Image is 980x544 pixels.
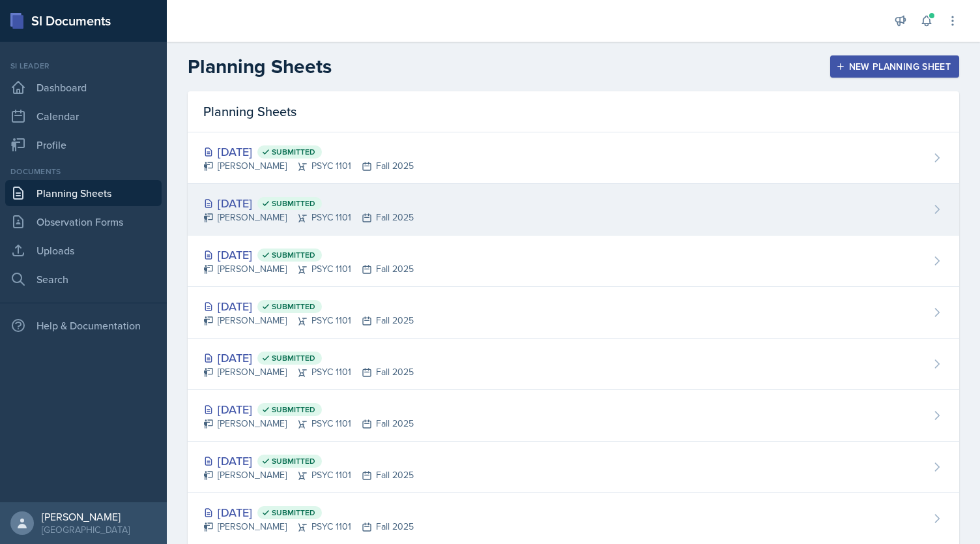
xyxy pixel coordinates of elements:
[5,266,162,292] a: Search
[203,504,414,521] div: [DATE]
[203,246,414,264] div: [DATE]
[5,60,162,72] div: Si leader
[272,198,315,209] span: Submitted
[203,452,414,470] div: [DATE]
[272,456,315,466] span: Submitted
[5,103,162,129] a: Calendar
[203,468,414,482] div: [PERSON_NAME] PSYC 1101 Fall 2025
[42,510,130,523] div: [PERSON_NAME]
[5,237,162,264] a: Uploads
[5,132,162,158] a: Profile
[203,194,414,212] div: [DATE]
[188,390,959,442] a: [DATE] Submitted [PERSON_NAME]PSYC 1101Fall 2025
[42,523,130,536] div: [GEOGRAPHIC_DATA]
[203,211,414,224] div: [PERSON_NAME] PSYC 1101 Fall 2025
[203,349,414,367] div: [DATE]
[5,180,162,206] a: Planning Sheets
[5,312,162,339] div: Help & Documentation
[188,442,959,493] a: [DATE] Submitted [PERSON_NAME]PSYC 1101Fall 2025
[188,184,959,235] a: [DATE] Submitted [PERSON_NAME]PSYC 1101Fall 2025
[203,143,414,160] div: [DATE]
[5,74,162,100] a: Dashboard
[188,235,959,287] a: [DATE] Submitted [PERSON_NAME]PSYC 1101Fall 2025
[188,91,959,132] div: Planning Sheets
[272,147,315,157] span: Submitted
[272,301,315,312] span: Submitted
[188,339,959,390] a: [DATE] Submitted [PERSON_NAME]PSYC 1101Fall 2025
[203,365,414,379] div: [PERSON_NAME] PSYC 1101 Fall 2025
[5,166,162,177] div: Documents
[272,507,315,518] span: Submitted
[830,55,959,78] button: New Planning Sheet
[188,132,959,184] a: [DATE] Submitted [PERSON_NAME]PSYC 1101Fall 2025
[839,61,951,72] div: New Planning Sheet
[272,353,315,363] span: Submitted
[203,520,414,534] div: [PERSON_NAME] PSYC 1101 Fall 2025
[203,314,414,327] div: [PERSON_NAME] PSYC 1101 Fall 2025
[188,287,959,339] a: [DATE] Submitted [PERSON_NAME]PSYC 1101Fall 2025
[203,417,414,431] div: [PERSON_NAME] PSYC 1101 Fall 2025
[203,400,414,418] div: [DATE]
[203,262,414,276] div: [PERSON_NAME] PSYC 1101 Fall 2025
[203,297,414,315] div: [DATE]
[272,404,315,415] span: Submitted
[188,55,332,78] h2: Planning Sheets
[5,209,162,235] a: Observation Forms
[272,250,315,260] span: Submitted
[203,159,414,173] div: [PERSON_NAME] PSYC 1101 Fall 2025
